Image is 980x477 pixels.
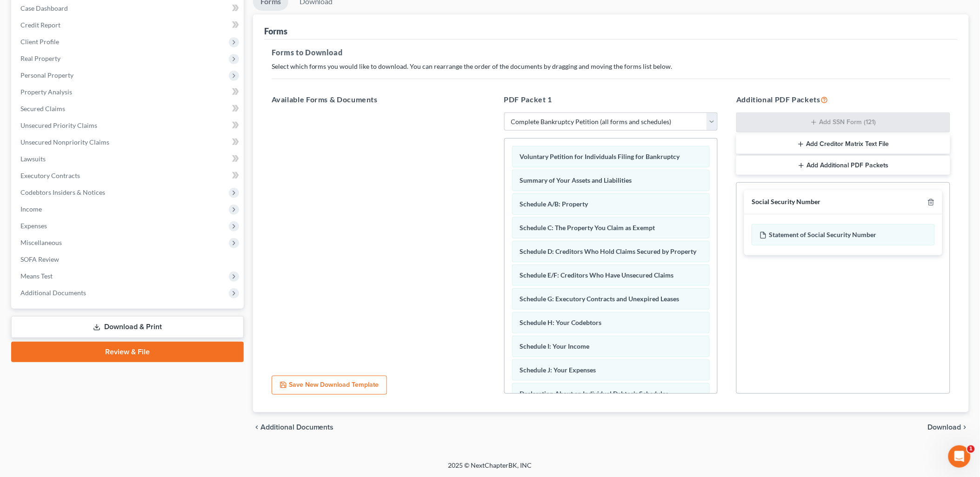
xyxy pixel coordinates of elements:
[520,271,674,279] span: Schedule E/F: Creditors Who Have Unsecured Claims
[736,94,950,105] h5: Additional PDF Packets
[13,134,244,151] a: Unsecured Nonpriority Claims
[736,134,950,154] button: Add Creditor Matrix Text File
[20,121,97,129] span: Unsecured Priority Claims
[736,113,950,133] button: Add SSN Form (121)
[20,4,68,12] span: Case Dashboard
[520,224,655,232] span: Schedule C: The Property You Claim as Exempt
[13,100,244,117] a: Secured Claims
[736,156,950,175] button: Add Additional PDF Packets
[928,424,969,431] button: Download chevron_right
[520,152,680,160] span: Voluntary Petition for Individuals Filing for Bankruptcy
[967,445,975,453] span: 1
[520,176,632,184] span: Summary of Your Assets and Liabilities
[272,94,486,105] h5: Available Forms & Documents
[520,318,602,326] span: Schedule H: Your Codebtors
[20,255,59,263] span: SOFA Review
[20,71,73,79] span: Personal Property
[272,47,950,58] h5: Forms to Download
[13,251,244,268] a: SOFA Review
[20,21,60,29] span: Credit Report
[20,238,62,246] span: Miscellaneous
[752,224,935,245] div: Statement of Social Security Number
[520,366,596,374] span: Schedule J: Your Expenses
[20,172,80,179] span: Executory Contracts
[948,445,971,468] iframe: Intercom live chat
[20,88,72,96] span: Property Analysis
[961,424,969,431] i: chevron_right
[13,84,244,100] a: Property Analysis
[752,198,820,206] div: Social Security Number
[20,38,59,46] span: Client Profile
[272,62,950,71] p: Select which forms you would like to download. You can rearrange the order of the documents by dr...
[20,222,47,230] span: Expenses
[20,272,53,280] span: Means Test
[504,94,718,105] h5: PDF Packet 1
[520,295,680,303] span: Schedule G: Executory Contracts and Unexpired Leases
[20,105,65,113] span: Secured Claims
[253,424,260,431] i: chevron_left
[11,316,244,338] a: Download & Print
[20,138,109,146] span: Unsecured Nonpriority Claims
[20,205,42,213] span: Income
[264,26,287,37] div: Forms
[13,167,244,184] a: Executory Contracts
[13,117,244,134] a: Unsecured Priority Claims
[520,200,588,208] span: Schedule A/B: Property
[20,289,86,297] span: Additional Documents
[253,424,334,431] a: chevron_left Additional Documents
[13,151,244,167] a: Lawsuits
[20,188,105,196] span: Codebtors Insiders & Notices
[272,376,387,395] button: Save New Download Template
[260,424,334,431] span: Additional Documents
[11,342,244,362] a: Review & File
[13,17,244,33] a: Credit Report
[20,155,46,163] span: Lawsuits
[520,247,697,255] span: Schedule D: Creditors Who Hold Claims Secured by Property
[928,424,961,431] span: Download
[520,390,669,397] span: Declaration About an Individual Debtor's Schedules
[520,342,590,350] span: Schedule I: Your Income
[20,54,60,62] span: Real Property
